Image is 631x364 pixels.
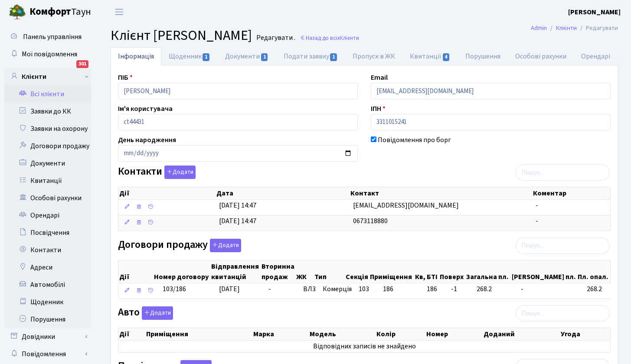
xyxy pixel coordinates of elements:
span: Клієнт [PERSON_NAME] [111,26,252,45]
span: - [521,284,580,294]
th: Вторинна продаж [261,260,296,283]
th: Відправлення квитанцій [210,260,260,283]
th: Марка [252,328,309,340]
a: Додати [208,237,241,252]
span: Комерція [323,284,352,294]
a: Контакти [4,241,91,259]
a: Назад до всіхКлієнти [300,34,359,42]
th: Контакт [350,187,532,199]
a: Пропуск в ЖК [345,47,402,65]
a: Договори продажу [4,137,91,155]
a: Додати [140,305,173,320]
td: Відповідних записів не знайдено [118,341,610,352]
th: Номер [425,328,483,340]
span: ВЛ3 [303,284,316,294]
span: Мої повідомлення [22,49,77,59]
th: Доданий [483,328,560,340]
input: Пошук... [516,305,610,322]
span: -1 [451,284,470,294]
a: [PERSON_NAME] [568,7,621,17]
label: Договори продажу [118,239,241,252]
span: - [536,201,538,210]
span: 4 [443,53,450,61]
a: Заявки на охорону [4,120,91,137]
th: Коментар [532,187,610,199]
th: Кв, БТІ [414,260,439,283]
small: Редагувати . [255,34,295,42]
span: - [536,216,538,226]
span: 103 [359,284,369,294]
th: Дії [118,328,145,340]
span: 186 [383,284,393,294]
th: Номер договору [153,260,210,283]
label: Авто [118,306,173,320]
span: Панель управління [23,32,82,42]
a: Документи [218,47,276,65]
span: [DATE] 14:47 [219,216,256,226]
th: Приміщення [145,328,252,340]
th: Модель [309,328,376,340]
span: [EMAIL_ADDRESS][DOMAIN_NAME] [353,201,459,210]
a: Квитанції [402,47,458,65]
a: Квитанції [4,172,91,189]
button: Авто [142,306,173,320]
span: Клієнти [340,34,359,42]
a: Особові рахунки [4,189,91,207]
span: 1 [261,53,268,61]
th: Колір [376,328,425,340]
th: Дії [118,260,153,283]
a: Орендарі [574,47,618,65]
a: Клієнти [4,68,91,85]
img: logo.png [9,3,26,21]
a: Порушення [458,47,508,65]
a: Всі клієнти [4,85,91,103]
a: Мої повідомлення301 [4,45,91,63]
th: Поверх [439,260,465,283]
th: Загальна пл. [465,260,511,283]
label: День народження [118,135,176,145]
button: Контакти [164,166,196,179]
li: Редагувати [577,23,618,33]
a: Орендарі [4,207,91,224]
a: Заявки до КК [4,103,91,120]
label: Повідомлення про борг [378,135,451,145]
span: 268.2 [587,284,612,294]
span: 103/186 [163,284,186,294]
label: Email [371,72,388,83]
nav: breadcrumb [518,19,631,37]
span: 268.2 [477,284,514,294]
a: Admin [531,23,547,32]
a: Документи [4,155,91,172]
a: Адреси [4,259,91,276]
a: Повідомлення [4,345,91,363]
th: Пл. опал. [577,260,610,283]
span: 0673118880 [353,216,388,226]
a: Щоденник [161,47,218,65]
th: [PERSON_NAME] пл. [511,260,577,283]
span: Таун [29,5,91,19]
a: Порушення [4,311,91,328]
span: 1 [203,53,209,61]
a: Панель управління [4,28,91,45]
label: Контакти [118,166,196,179]
a: Особові рахунки [508,47,574,65]
a: Клієнти [556,23,577,32]
th: Дії [118,187,216,199]
a: Щоденник [4,293,91,311]
th: ЖК [295,260,313,283]
div: 301 [76,60,88,68]
span: 186 [427,284,444,294]
a: Довідники [4,328,91,345]
a: Інформація [111,47,161,65]
a: Додати [162,164,196,179]
span: [DATE] 14:47 [219,201,256,210]
button: Договори продажу [210,239,241,252]
a: Подати заявку [276,47,345,65]
span: - [268,284,271,294]
a: Автомобілі [4,276,91,293]
th: Угода [560,328,610,340]
th: Приміщення [369,260,414,283]
th: Тип [314,260,345,283]
label: Ім'я користувача [118,104,173,114]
